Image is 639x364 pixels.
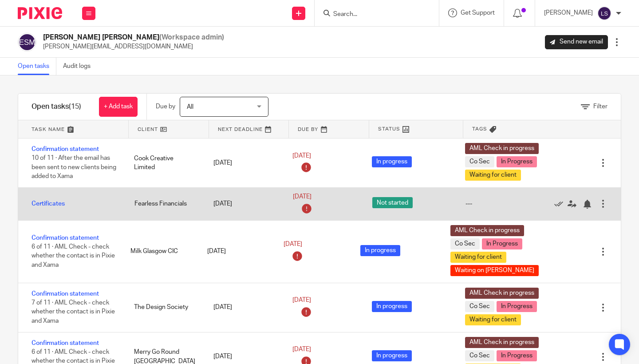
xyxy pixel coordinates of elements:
[69,103,81,110] span: (15)
[472,125,487,133] span: Tags
[99,97,138,117] a: + Add task
[32,291,99,297] a: Confirmation statement
[497,350,537,361] span: In Progress
[450,238,480,249] span: Co Sec
[32,146,99,152] a: Confirmation statement
[497,156,537,167] span: In Progress
[372,301,412,312] span: In progress
[32,340,99,346] a: Confirmation statement
[465,337,539,348] span: AML Check in progress
[465,143,539,154] span: AML Check in progress
[63,58,97,75] a: Audit logs
[32,102,81,111] h1: Open tasks
[32,244,115,268] span: 6 of 11 · AML Check - check whether the contact is in Pixie and Xama
[125,298,205,316] div: The Design Society
[156,102,175,111] p: Due by
[465,199,472,208] div: ---
[292,347,311,353] span: [DATE]
[32,300,115,324] span: 7 of 11 · AML Check - check whether the contact is in Pixie and Xama
[205,154,284,172] div: [DATE]
[465,156,494,167] span: Co Sec
[126,195,205,213] div: Fearless Financials
[32,201,65,207] a: Certificates
[544,8,593,17] p: [PERSON_NAME]
[122,242,198,260] div: Milk Glasgow CIC
[293,194,312,200] span: [DATE]
[198,242,275,260] div: [DATE]
[32,155,116,180] span: 10 of 11 · After the email has been sent to new clients being added to Xama
[205,195,284,213] div: [DATE]
[284,241,302,248] span: [DATE]
[465,350,494,361] span: Co Sec
[43,33,224,42] h2: [PERSON_NAME] [PERSON_NAME]
[482,238,522,249] span: In Progress
[378,125,400,133] span: Status
[292,153,311,159] span: [DATE]
[545,35,608,49] a: Send new email
[554,199,568,208] a: Mark as done
[597,6,611,20] img: svg%3E
[18,58,56,75] a: Open tasks
[159,34,224,41] span: (Workspace admin)
[32,235,99,241] a: Confirmation statement
[465,301,494,312] span: Co Sec
[465,170,521,181] span: Waiting for client
[372,197,413,208] span: Not started
[450,225,524,236] span: AML Check in progress
[292,297,311,304] span: [DATE]
[372,156,412,167] span: In progress
[332,11,412,19] input: Search
[497,301,537,312] span: In Progress
[465,288,539,299] span: AML Check in progress
[461,10,495,16] span: Get Support
[18,33,36,51] img: svg%3E
[187,104,193,110] span: All
[450,252,506,263] span: Waiting for client
[18,7,62,19] img: Pixie
[43,42,224,51] p: [PERSON_NAME][EMAIL_ADDRESS][DOMAIN_NAME]
[450,265,539,276] span: Waiting on [PERSON_NAME]
[205,298,284,316] div: [DATE]
[360,245,400,256] span: In progress
[593,103,607,110] span: Filter
[372,350,412,361] span: In progress
[465,314,521,325] span: Waiting for client
[125,150,205,177] div: Cook Creative Limited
